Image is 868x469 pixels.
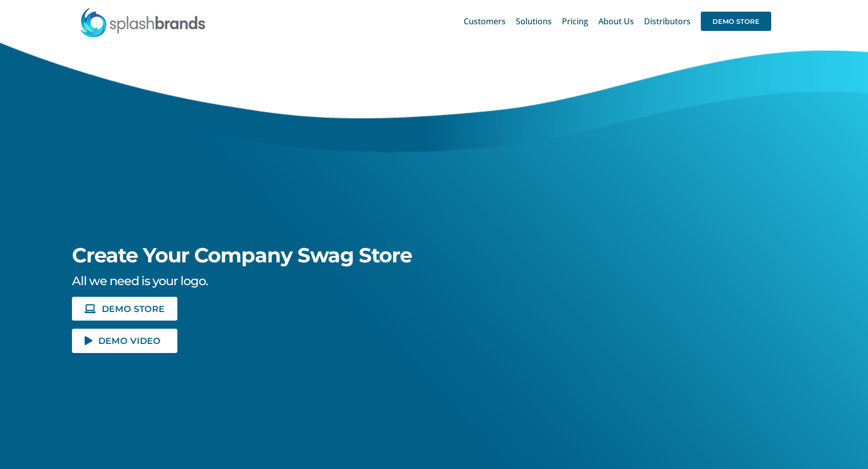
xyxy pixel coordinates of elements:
span: Customers [464,17,506,25]
span: Solutions [516,17,552,25]
span: Create Your Company Swag Store [72,243,412,267]
img: SplashBrands.com Logo [80,7,206,37]
span: DEMO STORE [701,12,771,31]
a: DEMO STORE [701,5,771,37]
span: Distributors [644,17,691,25]
a: Distributors [644,5,691,37]
span: Pricing [562,17,588,25]
span: All we need is your logo. [72,273,208,288]
a: Customers [464,5,506,37]
span: DEMO STORE [102,304,165,313]
a: Pricing [562,5,588,37]
nav: Main Menu [464,5,771,37]
a: DEMO STORE [72,297,177,321]
span: About Us [598,17,634,25]
span: DEMO VIDEO [98,336,161,345]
